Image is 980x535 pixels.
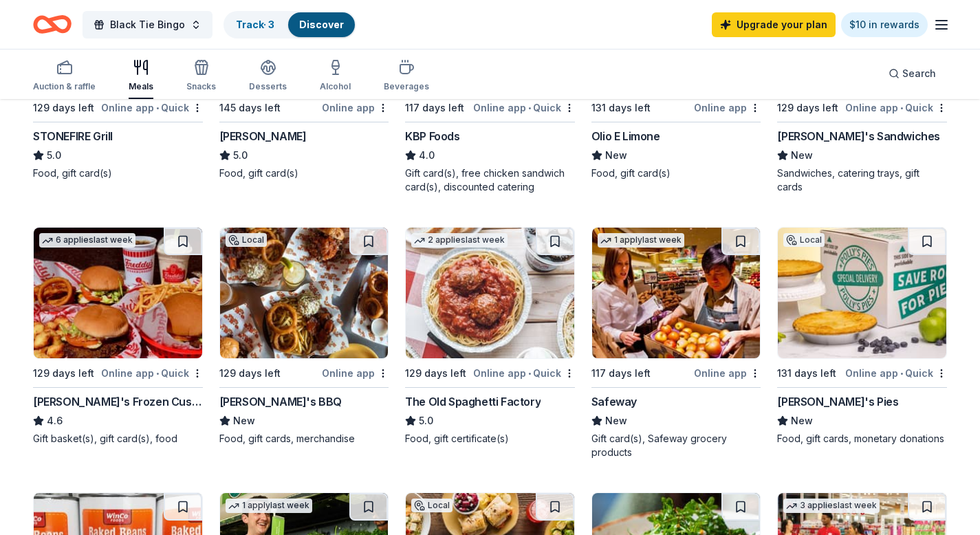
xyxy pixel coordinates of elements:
[405,100,464,116] div: 117 days left
[249,54,287,99] button: Desserts
[591,166,761,180] div: Food, gift card(s)
[405,432,575,446] div: Food, gift certificate(s)
[384,54,429,99] button: Beverages
[219,393,342,410] div: [PERSON_NAME]'s BBQ
[777,365,836,382] div: 131 days left
[219,432,389,446] div: Food, gift cards, merchandise
[47,413,63,429] span: 4.6
[405,128,459,144] div: KBP Foods
[405,166,575,194] div: Gift card(s), free chicken sandwich card(s), discounted catering
[473,99,575,116] div: Online app Quick
[473,364,575,382] div: Online app Quick
[900,102,903,113] span: •
[33,128,113,144] div: STONEFIRE Grill
[33,54,96,99] button: Auction & raffle
[249,81,287,92] div: Desserts
[33,166,203,180] div: Food, gift card(s)
[591,100,651,116] div: 131 days left
[33,432,203,446] div: Gift basket(s), gift card(s), food
[233,413,255,429] span: New
[528,102,531,113] span: •
[419,413,433,429] span: 5.0
[845,364,947,382] div: Online app Quick
[778,228,946,358] img: Image for Polly's Pies
[384,81,429,92] div: Beverages
[605,147,627,164] span: New
[226,499,312,513] div: 1 apply last week
[528,368,531,379] span: •
[33,227,203,446] a: Image for Freddy's Frozen Custard & Steakburgers6 applieslast week129 days leftOnline app•Quick[P...
[902,65,936,82] span: Search
[110,17,185,33] span: Black Tie Bingo
[791,413,813,429] span: New
[236,19,274,30] a: Track· 3
[219,128,307,144] div: [PERSON_NAME]
[320,54,351,99] button: Alcohol
[219,100,281,116] div: 145 days left
[694,364,761,382] div: Online app
[156,102,159,113] span: •
[83,11,213,39] button: Black Tie Bingo
[156,368,159,379] span: •
[219,166,389,180] div: Food, gift card(s)
[592,228,761,358] img: Image for Safeway
[47,147,61,164] span: 5.0
[777,393,898,410] div: [PERSON_NAME]'s Pies
[226,233,267,247] div: Local
[777,432,947,446] div: Food, gift cards, monetary donations
[322,99,389,116] div: Online app
[101,99,203,116] div: Online app Quick
[591,227,761,459] a: Image for Safeway1 applylast week117 days leftOnline appSafewayNewGift card(s), Safeway grocery p...
[34,228,202,358] img: Image for Freddy's Frozen Custard & Steakburgers
[591,432,761,459] div: Gift card(s), Safeway grocery products
[219,365,281,382] div: 129 days left
[405,365,466,382] div: 129 days left
[299,19,344,30] a: Discover
[419,147,435,164] span: 4.0
[33,8,72,41] a: Home
[900,368,903,379] span: •
[320,81,351,92] div: Alcohol
[224,11,356,39] button: Track· 3Discover
[33,393,203,410] div: [PERSON_NAME]'s Frozen Custard & Steakburgers
[322,364,389,382] div: Online app
[783,233,825,247] div: Local
[777,166,947,194] div: Sandwiches, catering trays, gift cards
[878,60,947,87] button: Search
[777,128,940,144] div: [PERSON_NAME]'s Sandwiches
[186,54,216,99] button: Snacks
[591,393,637,410] div: Safeway
[694,99,761,116] div: Online app
[411,233,508,248] div: 2 applies last week
[406,228,574,358] img: Image for The Old Spaghetti Factory
[233,147,248,164] span: 5.0
[129,54,153,99] button: Meals
[591,365,651,382] div: 117 days left
[219,227,389,446] a: Image for Phil's BBQLocal129 days leftOnline app[PERSON_NAME]'s BBQNewFood, gift cards, merchandise
[783,499,880,513] div: 3 applies last week
[777,227,947,446] a: Image for Polly's PiesLocal131 days leftOnline app•Quick[PERSON_NAME]'s PiesNewFood, gift cards, ...
[605,413,627,429] span: New
[411,499,453,512] div: Local
[405,227,575,446] a: Image for The Old Spaghetti Factory2 applieslast week129 days leftOnline app•QuickThe Old Spaghet...
[405,393,541,410] div: The Old Spaghetti Factory
[186,81,216,92] div: Snacks
[220,228,389,358] img: Image for Phil's BBQ
[591,128,660,144] div: Olio E Limone
[33,100,94,116] div: 129 days left
[39,233,135,248] div: 6 applies last week
[101,364,203,382] div: Online app Quick
[712,12,836,37] a: Upgrade your plan
[33,81,96,92] div: Auction & raffle
[777,100,838,116] div: 129 days left
[845,99,947,116] div: Online app Quick
[791,147,813,164] span: New
[598,233,684,248] div: 1 apply last week
[33,365,94,382] div: 129 days left
[129,81,153,92] div: Meals
[841,12,928,37] a: $10 in rewards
